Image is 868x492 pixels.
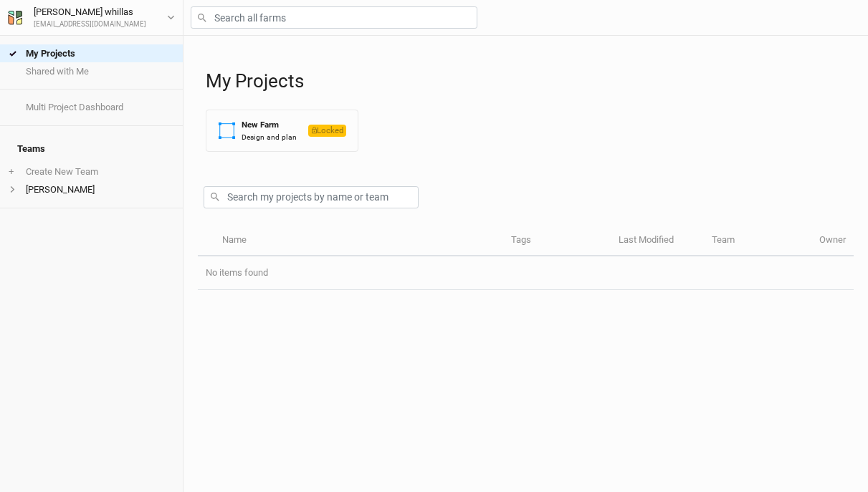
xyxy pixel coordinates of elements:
[206,70,854,92] h1: My Projects
[206,110,358,152] button: New FarmDesign and planLocked
[811,226,854,256] th: Owner
[204,186,419,208] input: Search my projects by name or team
[7,4,176,30] button: [PERSON_NAME] whillas[EMAIL_ADDRESS][DOMAIN_NAME]
[191,6,477,29] input: Search all farms
[9,166,14,178] span: +
[611,226,704,256] th: Last Modified
[308,125,346,137] span: Locked
[34,19,146,30] div: [EMAIL_ADDRESS][DOMAIN_NAME]
[198,256,854,290] td: No items found
[242,119,297,131] div: New Farm
[503,226,611,256] th: Tags
[34,5,146,19] div: [PERSON_NAME] whillas
[242,132,297,143] div: Design and plan
[9,135,174,163] h4: Teams
[704,226,811,256] th: Team
[214,226,502,256] th: Name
